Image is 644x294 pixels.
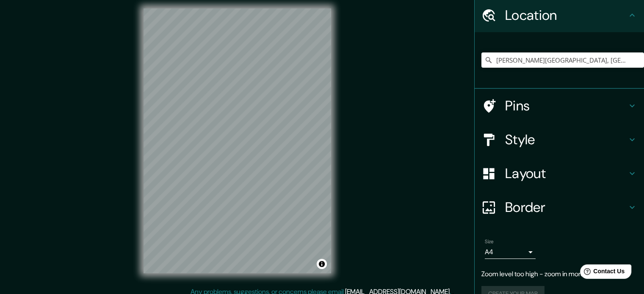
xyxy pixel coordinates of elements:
div: Pins [475,89,644,123]
h4: Location [505,7,627,24]
iframe: Help widget launcher [569,261,635,285]
button: Toggle attribution [317,259,327,269]
div: Border [475,190,644,224]
div: A4 [485,245,536,259]
label: Size [485,238,494,245]
canvas: Map [144,8,331,273]
h4: Border [505,199,627,216]
h4: Pins [505,97,627,114]
h4: Style [505,131,627,148]
p: Zoom level too high - zoom in more [481,269,637,279]
input: Pick your city or area [481,52,644,68]
h4: Layout [505,165,627,182]
div: Style [475,123,644,157]
div: Layout [475,157,644,190]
